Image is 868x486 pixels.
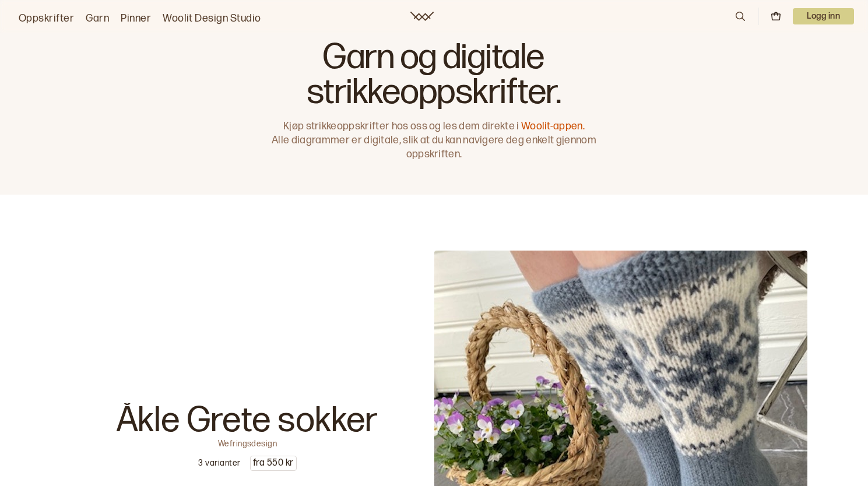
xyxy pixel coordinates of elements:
[251,456,296,470] p: fra 550 kr
[521,120,585,132] a: Woolit-appen.
[163,10,261,27] a: Woolit Design Studio
[793,8,854,24] p: Logg inn
[266,119,602,161] p: Kjøp strikkeoppskrifter hos oss og les dem direkte i Alle diagrammer er digitale, slik at du kan ...
[19,10,74,27] a: Oppskrifter
[218,438,277,446] p: Wefringsdesign
[117,403,379,438] p: Åkle Grete sokker
[410,12,434,21] a: Woolit
[198,457,240,469] p: 3 varianter
[121,10,151,27] a: Pinner
[86,10,109,27] a: Garn
[266,40,602,110] h1: Garn og digitale strikkeoppskrifter.
[793,8,854,24] button: User dropdown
